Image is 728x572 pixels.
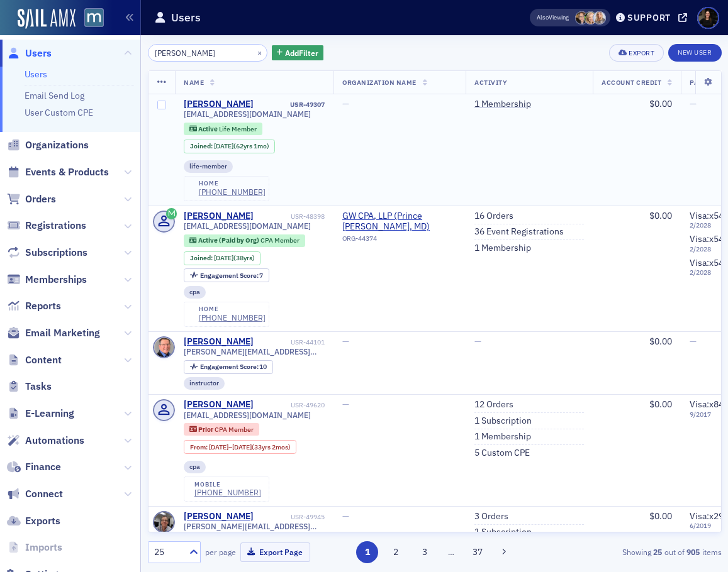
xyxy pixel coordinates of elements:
[184,336,254,348] a: [PERSON_NAME]
[84,8,104,28] img: SailAMX
[184,461,206,473] div: cpa
[215,425,254,434] span: CPA Member
[198,425,215,434] span: Prior
[690,336,697,347] span: —
[25,487,63,501] span: Connect
[474,399,513,410] a: 12 Orders
[171,10,201,25] h1: Users
[199,313,266,322] a: [PHONE_NUMBER]
[25,165,109,179] span: Events & Products
[649,510,672,522] span: $0.00
[593,11,606,25] span: Emily Trott
[25,107,93,118] a: User Custom CPE
[649,210,672,221] span: $0.00
[342,211,457,233] span: GW CPA, LLP (Prince Frederick, MD)
[256,401,325,409] div: USR-49620
[256,513,325,521] div: USR-49945
[194,488,261,497] a: [PHONE_NUMBER]
[199,180,266,187] div: home
[189,124,257,133] a: Active Life Member
[209,443,228,451] span: [DATE]
[7,460,61,474] a: Finance
[25,138,89,152] span: Organizations
[342,98,349,109] span: —
[474,226,564,238] a: 36 Event Registrations
[189,426,254,434] a: Prior CPA Member
[474,431,531,443] a: 1 Membership
[609,44,664,62] button: Export
[7,273,87,287] a: Memberships
[7,246,87,260] a: Subscriptions
[18,9,76,29] a: SailAMX
[184,347,325,356] span: [PERSON_NAME][EMAIL_ADDRESS][DOMAIN_NAME]
[25,219,86,233] span: Registrations
[442,546,460,558] span: …
[25,326,100,340] span: Email Marketing
[651,546,664,558] strong: 25
[25,90,84,101] a: Email Send Log
[7,353,62,367] a: Content
[200,362,260,371] span: Engagement Score :
[184,286,206,299] div: cpa
[184,78,204,87] span: Name
[25,353,62,367] span: Content
[184,234,305,247] div: Active (Paid by Org): Active (Paid by Org): CPA Member
[7,380,52,393] a: Tasks
[342,510,349,522] span: —
[575,11,588,25] span: Michelle Brown
[7,434,84,448] a: Automations
[200,272,264,279] div: 7
[342,336,349,347] span: —
[184,268,269,282] div: Engagement Score: 7
[7,541,62,554] a: Imports
[199,187,266,197] a: [PHONE_NUMBER]
[184,360,273,374] div: Engagement Score: 10
[232,443,252,451] span: [DATE]
[474,78,507,87] span: Activity
[584,11,597,25] span: Rebekah Olson
[198,124,219,133] span: Active
[205,546,236,558] label: per page
[272,45,323,61] button: AddFilter
[184,440,296,454] div: From: 1985-02-28 00:00:00
[7,299,61,313] a: Reports
[240,542,310,562] button: Export Page
[76,8,104,30] a: View Homepage
[466,541,488,563] button: 37
[199,305,266,313] div: home
[184,511,254,522] a: [PERSON_NAME]
[25,273,87,287] span: Memberships
[629,50,654,57] div: Export
[219,124,257,133] span: Life Member
[474,448,530,459] a: 5 Custom CPE
[25,434,84,448] span: Automations
[474,527,532,538] a: 1 Subscription
[25,407,74,421] span: E-Learning
[7,47,52,60] a: Users
[342,234,457,247] div: ORG-44374
[7,219,86,233] a: Registrations
[256,212,325,221] div: USR-48398
[184,399,254,410] a: [PERSON_NAME]
[474,243,531,254] a: 1 Membership
[184,423,259,436] div: Prior: Prior: CPA Member
[254,47,266,58] button: ×
[25,514,60,528] span: Exports
[190,142,214,150] span: Joined :
[474,211,513,222] a: 16 Orders
[25,47,52,60] span: Users
[184,251,260,265] div: Joined: 1987-08-17 00:00:00
[25,299,61,313] span: Reports
[474,415,532,427] a: 1 Subscription
[685,546,702,558] strong: 905
[184,221,311,231] span: [EMAIL_ADDRESS][DOMAIN_NAME]
[342,399,349,410] span: —
[474,511,508,522] a: 3 Orders
[184,123,262,135] div: Active: Active: Life Member
[189,236,300,245] a: Active (Paid by Org) CPA Member
[214,253,233,262] span: [DATE]
[184,160,233,173] div: life-member
[25,541,62,554] span: Imports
